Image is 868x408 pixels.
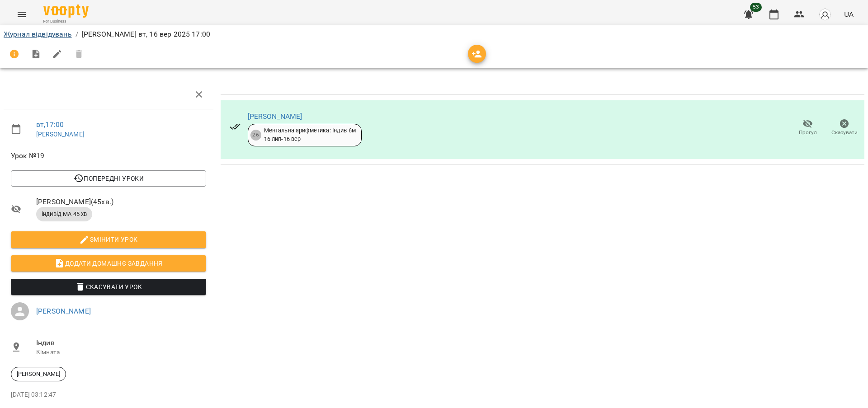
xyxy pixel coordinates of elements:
[819,8,831,21] img: avatar_s.png
[11,279,206,295] button: Скасувати Урок
[11,255,206,272] button: Додати домашнє завдання
[18,234,199,245] span: Змінити урок
[831,129,858,136] span: Скасувати
[18,281,199,292] span: Скасувати Урок
[844,9,854,19] span: UA
[36,131,85,138] a: [PERSON_NAME]
[799,129,817,136] span: Прогул
[11,231,206,248] button: Змінити урок
[43,5,89,18] img: Voopty Logo
[11,170,206,187] button: Попередні уроки
[248,112,302,121] a: [PERSON_NAME]
[36,338,206,348] span: Індив
[18,258,199,269] span: Додати домашнє завдання
[11,390,206,399] p: [DATE] 03:12:47
[826,115,863,141] button: Скасувати
[4,29,864,40] nav: breadcrumb
[789,115,826,141] button: Прогул
[36,348,206,357] p: Кімната
[750,3,762,12] span: 53
[43,19,89,24] span: For Business
[82,29,210,40] p: [PERSON_NAME] вт, 16 вер 2025 17:00
[36,307,91,315] a: [PERSON_NAME]
[36,210,92,218] span: індивід МА 45 хв
[264,127,356,143] div: Ментальна арифметика: Індив 6м 16 лип - 16 вер
[11,4,33,25] button: Menu
[36,197,206,207] span: [PERSON_NAME] ( 45 хв. )
[36,120,64,129] a: вт , 17:00
[11,150,206,161] span: Урок №19
[11,370,66,378] span: [PERSON_NAME]
[11,367,66,381] div: [PERSON_NAME]
[840,6,857,23] button: UA
[4,30,72,38] a: Журнал відвідувань
[18,173,199,184] span: Попередні уроки
[250,130,261,141] div: 26
[75,29,78,40] li: /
